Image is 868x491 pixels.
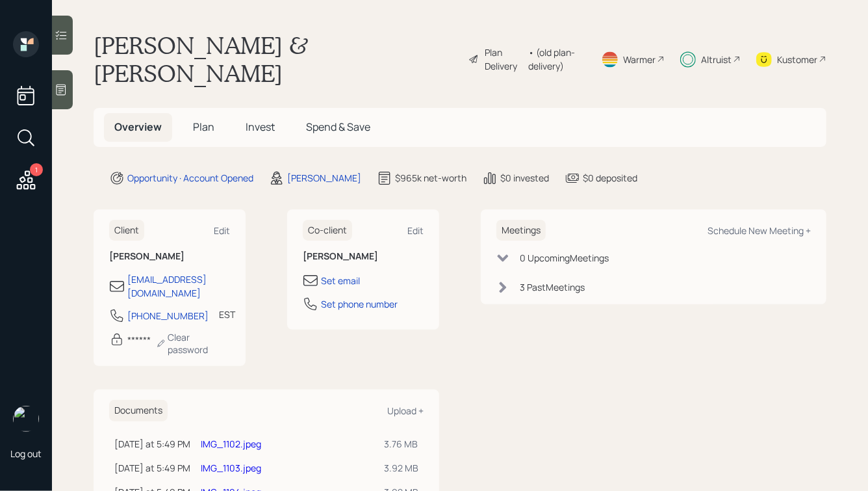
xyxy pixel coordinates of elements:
[321,297,398,311] div: Set phone number
[127,171,253,185] div: Opportunity · Account Opened
[395,171,466,185] div: $965k net-worth
[701,53,732,66] div: Altruist
[583,171,637,185] div: $0 deposited
[500,171,549,185] div: $0 invested
[109,251,230,262] h6: [PERSON_NAME]
[520,280,585,294] div: 3 Past Meeting s
[777,53,817,66] div: Kustomer
[246,120,275,134] span: Invest
[303,220,352,241] h6: Co-client
[10,447,42,460] div: Log out
[407,224,424,237] div: Edit
[109,400,168,421] h6: Documents
[623,53,656,66] div: Warmer
[287,171,361,185] div: [PERSON_NAME]
[214,224,230,237] div: Edit
[384,437,418,451] div: 3.76 MB
[156,331,230,356] div: Clear password
[13,406,39,432] img: hunter_neumayer.jpg
[114,461,190,475] div: [DATE] at 5:49 PM
[109,220,144,241] h6: Client
[387,405,424,417] div: Upload +
[306,120,370,134] span: Spend & Save
[303,251,424,262] h6: [PERSON_NAME]
[496,220,546,241] h6: Meetings
[485,46,522,73] div: Plan Delivery
[114,437,190,451] div: [DATE] at 5:49 PM
[384,461,418,475] div: 3.92 MB
[30,163,43,176] div: 1
[528,46,585,73] div: • (old plan-delivery)
[520,251,609,265] div: 0 Upcoming Meeting s
[201,438,261,450] a: IMG_1102.jpeg
[201,462,261,474] a: IMG_1103.jpeg
[219,308,235,321] div: EST
[321,274,360,287] div: Set email
[193,120,214,134] span: Plan
[708,224,811,237] div: Schedule New Meeting +
[94,31,458,87] h1: [PERSON_NAME] & [PERSON_NAME]
[127,309,209,323] div: [PHONE_NUMBER]
[127,272,230,300] div: [EMAIL_ADDRESS][DOMAIN_NAME]
[114,120,162,134] span: Overview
